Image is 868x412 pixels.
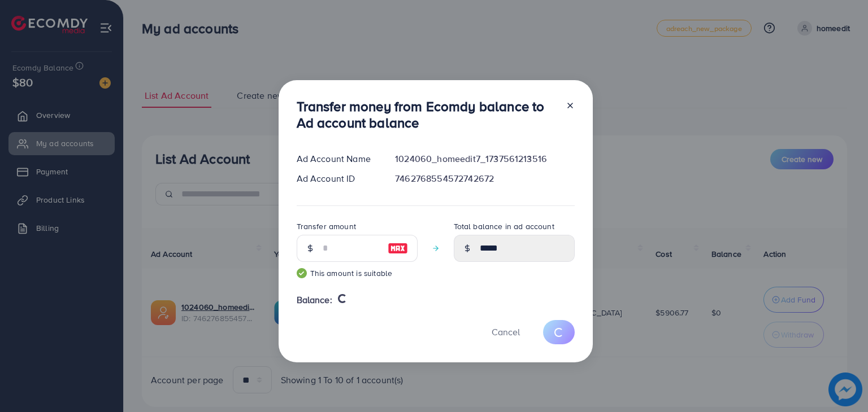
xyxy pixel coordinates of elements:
[288,172,387,185] div: Ad Account ID
[297,293,332,306] span: Balance:
[288,152,387,165] div: Ad Account Name
[297,268,307,278] img: guide
[386,172,583,185] div: 7462768554572742672
[297,268,418,279] small: This amount is suitable
[454,221,554,232] label: Total balance in ad account
[297,98,557,131] h3: Transfer money from Ecomdy balance to Ad account balance
[388,242,408,255] img: image
[386,152,583,165] div: 1024060_homeedit7_1737561213516
[492,326,520,338] span: Cancel
[478,320,534,344] button: Cancel
[297,221,356,232] label: Transfer amount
